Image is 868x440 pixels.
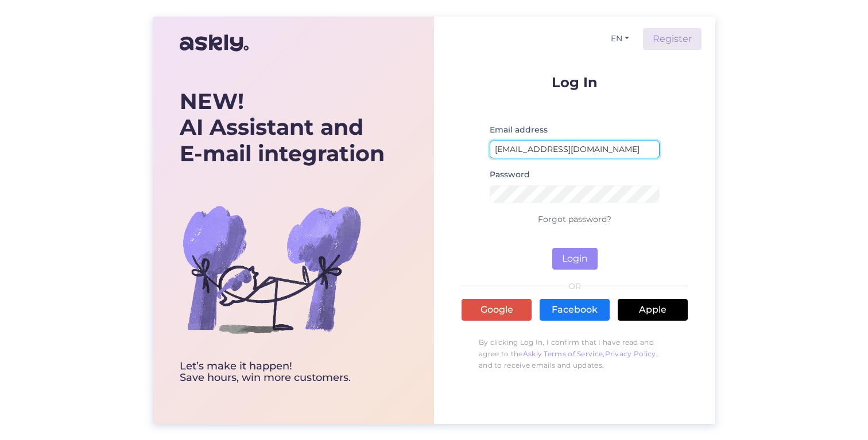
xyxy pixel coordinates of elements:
img: Askly [180,29,249,57]
div: AI Assistant and E-mail integration [180,88,385,167]
button: Login [552,248,598,270]
a: Forgot password? [538,214,611,224]
label: Password [490,169,530,181]
b: NEW! [180,88,244,115]
img: bg-askly [180,177,363,361]
label: Email address [490,124,548,136]
button: EN [606,30,634,47]
a: Apple [618,299,688,321]
a: Register [643,28,702,50]
a: Facebook [540,299,610,321]
p: By clicking Log In, I confirm that I have read and agree to the , , and to receive emails and upd... [462,331,688,377]
p: Log In [462,75,688,89]
a: Privacy Policy [605,349,656,358]
span: OR [567,282,583,290]
input: Enter email [490,141,660,158]
div: Let’s make it happen! Save hours, win more customers. [180,361,385,384]
a: Google [462,299,532,321]
a: Askly Terms of Service [523,349,603,358]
